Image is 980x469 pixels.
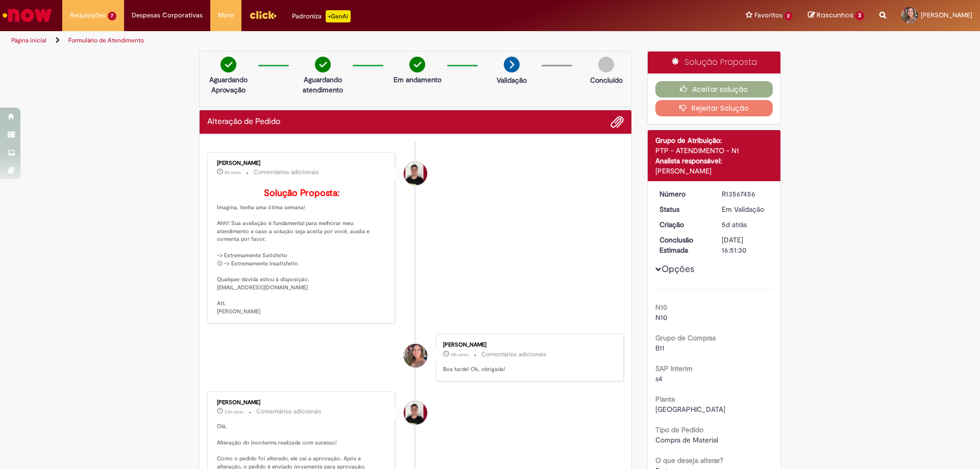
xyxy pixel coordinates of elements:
[256,407,322,416] small: Comentários adicionais
[70,10,106,20] span: Requisições
[655,145,773,156] div: PTP - ATENDIMENTO - N1
[655,425,703,434] b: Tipo de Pedido
[217,400,387,406] div: [PERSON_NAME]
[652,219,715,230] dt: Criação
[610,115,624,129] button: Adicionar anexos
[132,10,203,20] span: Despesas Corporativas
[655,166,773,176] div: [PERSON_NAME]
[655,405,725,414] span: [GEOGRAPHIC_DATA]
[722,189,769,199] div: R13567456
[264,187,339,199] b: Solução Proposta:
[921,11,972,19] span: [PERSON_NAME]
[655,364,693,373] b: SAP Interim
[326,10,351,22] p: +GenAi
[1,5,54,26] img: ServiceNow
[315,57,331,72] img: check-circle-green.png
[298,75,348,95] p: Aguardando atendimento
[220,57,236,72] img: check-circle-green.png
[655,435,718,445] span: Compra de Material
[217,188,387,316] p: Imagina, tenha uma ótima semana! Ahh!! Sua avaliação é fundamental para melhorar meu atendimento ...
[497,75,527,85] p: Validação
[225,409,243,415] span: 23h atrás
[207,117,280,127] h2: Alteração de Pedido Histórico de tíquete
[754,10,782,20] span: Favoritos
[481,350,547,359] small: Comentários adicionais
[652,189,715,199] dt: Número
[655,135,773,145] div: Grupo de Atribuição:
[655,81,773,97] button: Aceitar solução
[655,100,773,116] button: Rejeitar Solução
[409,57,425,72] img: check-circle-green.png
[11,36,46,44] a: Página inicial
[817,10,853,20] span: Rascunhos
[855,11,864,20] span: 3
[443,365,613,374] p: Boa tarde! Ok, obrigada!
[655,333,716,342] b: Grupo de Compras
[722,220,747,229] span: 5d atrás
[655,456,723,465] b: O que deseja alterar?
[655,303,667,312] b: N10
[225,169,241,176] span: 2h atrás
[655,343,665,353] span: B11
[225,409,243,415] time: 29/09/2025 11:14:29
[722,220,747,229] time: 25/09/2025 15:42:53
[722,235,769,255] div: [DATE] 16:51:30
[648,52,781,73] div: Solução Proposta
[249,7,277,22] img: click_logo_yellow_360x200.png
[292,10,351,22] div: Padroniza
[655,313,667,322] span: N10
[254,168,319,177] small: Comentários adicionais
[808,11,864,20] a: Rascunhos
[218,10,234,20] span: More
[404,162,427,185] div: Matheus Henrique Drudi
[598,57,614,72] img: img-circle-grey.png
[394,75,442,85] p: Em andamento
[68,36,144,44] a: Formulário de Atendimento
[404,401,427,425] div: Matheus Henrique Drudi
[451,352,469,358] time: 29/09/2025 16:23:03
[217,160,387,166] div: [PERSON_NAME]
[785,12,793,20] span: 2
[8,31,646,50] ul: Trilhas de página
[722,204,769,214] div: Em Validação
[655,374,663,383] span: s4
[590,75,623,85] p: Concluído
[404,344,427,367] div: Dayane Macedo Silva Rodrigues
[451,352,469,358] span: 18h atrás
[225,169,241,176] time: 30/09/2025 08:56:29
[652,204,715,214] dt: Status
[108,12,116,20] span: 7
[655,394,675,404] b: Planta
[504,57,520,72] img: arrow-next.png
[655,156,773,166] div: Analista responsável:
[204,75,253,95] p: Aguardando Aprovação
[722,219,769,230] div: 25/09/2025 15:42:53
[652,235,715,255] dt: Conclusão Estimada
[443,342,613,348] div: [PERSON_NAME]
